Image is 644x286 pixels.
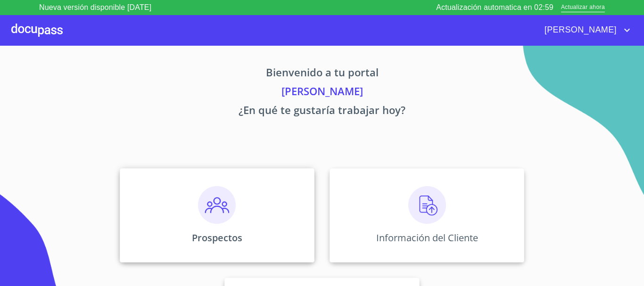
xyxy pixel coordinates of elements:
p: ¿En qué te gustaría trabajar hoy? [32,102,612,121]
p: Nueva versión disponible [DATE] [39,2,151,13]
p: [PERSON_NAME] [32,83,612,102]
p: Bienvenido a tu portal [32,65,612,83]
p: Información del Cliente [376,231,478,244]
span: Actualizar ahora [561,3,605,13]
img: prospectos.png [198,186,236,224]
p: Prospectos [192,231,242,244]
img: carga.png [408,186,446,224]
button: account of current user [537,23,633,38]
p: Actualización automatica en 02:59 [436,2,553,13]
span: [PERSON_NAME] [537,23,621,38]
